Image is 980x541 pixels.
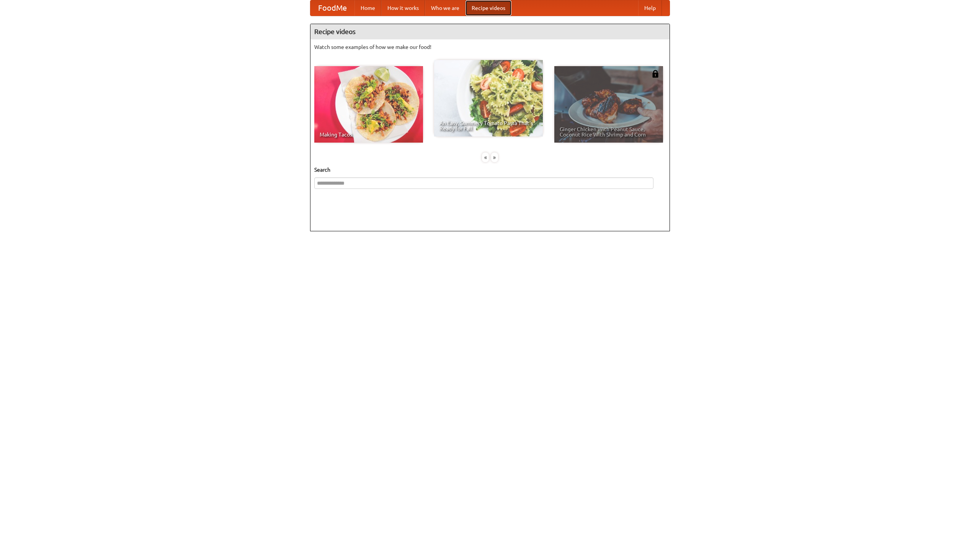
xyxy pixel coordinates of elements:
a: Making Tacos [314,66,423,143]
span: Making Tacos [320,132,418,137]
span: An Easy, Summery Tomato Pasta That's Ready for Fall [439,120,537,131]
p: Watch some examples of how we make our food! [314,43,666,51]
a: An Easy, Summery Tomato Pasta That's Ready for Fall [434,60,543,136]
a: How it works [381,0,425,16]
a: FoodMe [310,0,354,16]
h5: Search [314,166,666,174]
div: « [482,153,489,162]
a: Home [354,0,381,16]
a: Help [638,0,662,16]
a: Who we are [425,0,465,16]
a: Recipe videos [465,0,511,16]
h4: Recipe videos [310,24,670,39]
div: » [491,153,498,162]
img: 483408.png [652,70,659,78]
